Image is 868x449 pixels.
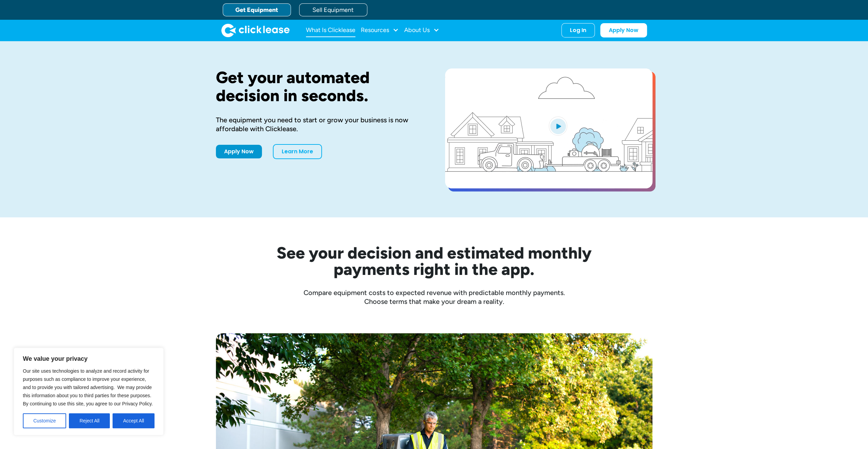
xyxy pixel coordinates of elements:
button: Reject All [69,413,110,428]
div: About Us [404,24,439,37]
img: Blue play button logo on a light blue circular background [549,117,567,136]
div: We value your privacy [14,347,164,435]
a: open lightbox [445,68,652,188]
div: Log In [570,27,586,34]
a: What Is Clicklease [306,24,355,37]
img: Clicklease logo [221,24,290,37]
h1: Get your automated decision in seconds. [216,68,423,105]
a: Apply Now [216,145,262,158]
a: home [221,24,290,37]
button: Accept All [113,413,155,428]
span: Our site uses technologies to analyze and record activity for purposes such as compliance to impr... [23,368,153,406]
a: Apply Now [600,23,647,37]
a: Learn More [273,144,322,159]
p: We value your privacy [23,355,155,363]
a: Sell Equipment [299,3,367,16]
h2: See your decision and estimated monthly payments right in the app. [243,245,625,277]
button: Customize [23,413,66,428]
a: Get Equipment [223,3,291,16]
div: Resources [361,24,399,37]
div: The equipment you need to start or grow your business is now affordable with Clicklease. [216,115,423,133]
div: Compare equipment costs to expected revenue with predictable monthly payments. Choose terms that ... [216,288,652,306]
